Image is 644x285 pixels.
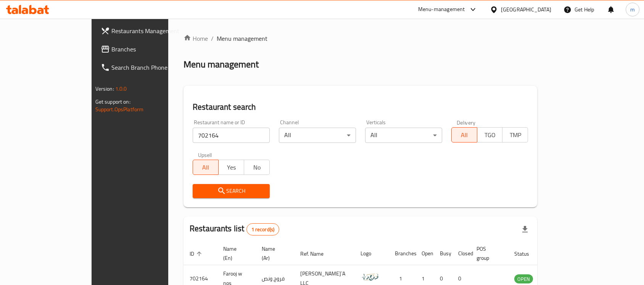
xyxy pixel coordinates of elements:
[223,244,246,263] span: Name (En)
[196,162,216,173] span: All
[95,22,199,40] a: Restaurants Management
[111,26,193,35] span: Restaurants Management
[451,127,477,142] button: All
[184,58,259,70] h2: Menu management
[514,275,533,283] span: OPEN
[477,127,503,142] button: TGO
[279,128,356,143] div: All
[457,120,476,125] label: Delivery
[630,5,635,14] span: m
[95,58,199,77] a: Search Branch Phone
[184,34,537,43] nav: breadcrumb
[300,249,333,258] span: Ref. Name
[95,97,130,107] span: Get support on:
[434,242,452,265] th: Busy
[477,244,499,263] span: POS group
[247,162,267,173] span: No
[418,5,465,14] div: Menu-management
[452,242,470,265] th: Closed
[246,223,280,235] div: Total records count
[95,104,144,114] a: Support.OpsPlatform
[193,184,270,198] button: Search
[354,242,389,265] th: Logo
[218,160,244,175] button: Yes
[111,63,193,72] span: Search Branch Phone
[111,45,193,54] span: Branches
[198,152,212,157] label: Upsell
[193,160,219,175] button: All
[190,249,204,258] span: ID
[501,5,551,14] div: [GEOGRAPHIC_DATA]
[190,223,279,235] h2: Restaurants list
[389,242,415,265] th: Branches
[95,84,114,94] span: Version:
[199,186,264,196] span: Search
[193,101,528,113] h2: Restaurant search
[502,127,528,142] button: TMP
[193,128,270,143] input: Search for restaurant name or ID..
[514,249,539,258] span: Status
[480,130,500,141] span: TGO
[247,226,279,233] span: 1 record(s)
[415,242,434,265] th: Open
[95,40,199,58] a: Branches
[516,220,534,239] div: Export file
[217,34,267,43] span: Menu management
[244,160,270,175] button: No
[211,34,214,43] li: /
[115,84,127,94] span: 1.0.0
[506,130,525,141] span: TMP
[365,128,442,143] div: All
[262,244,285,263] span: Name (Ar)
[455,130,474,141] span: All
[222,162,241,173] span: Yes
